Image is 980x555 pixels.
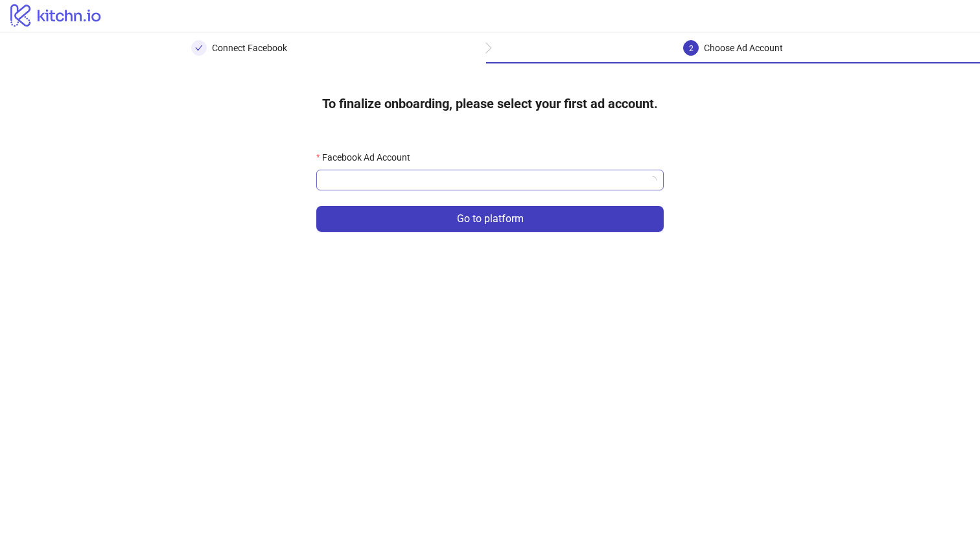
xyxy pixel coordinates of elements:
span: loading [648,176,657,184]
div: Choose Ad Account [704,40,783,56]
div: Connect Facebook [212,40,287,56]
span: check [195,44,203,52]
span: Go to platform [457,213,524,225]
label: Facebook Ad Account [316,150,419,164]
h4: To finalize onboarding, please select your first ad account. [301,84,679,123]
button: Go to platform [316,206,664,232]
input: Facebook Ad Account [324,170,644,190]
span: 2 [689,44,694,53]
